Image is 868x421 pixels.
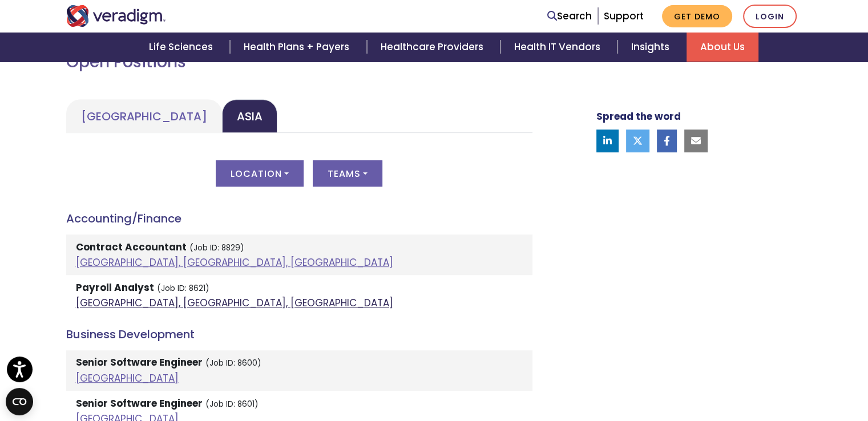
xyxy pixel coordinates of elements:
[76,355,203,369] strong: Senior Software Engineer
[604,9,644,23] a: Support
[135,33,230,62] a: Life Sciences
[687,33,758,62] a: About Us
[662,5,732,27] a: Get Demo
[76,371,179,385] a: [GEOGRAPHIC_DATA]
[76,240,187,254] strong: Contract Accountant
[500,33,617,62] a: Health IT Vendors
[205,399,259,410] small: (Job ID: 8601)
[76,281,154,294] strong: Payroll Analyst
[205,358,261,369] small: (Job ID: 8600)
[66,327,532,341] h4: Business Development
[189,242,244,253] small: (Job ID: 8829)
[76,256,393,269] a: [GEOGRAPHIC_DATA], [GEOGRAPHIC_DATA], [GEOGRAPHIC_DATA]
[547,9,592,24] a: Search
[76,396,203,410] strong: Senior Software Engineer
[596,110,681,123] strong: Spread the word
[66,52,532,72] h2: Open Positions
[617,33,687,62] a: Insights
[367,33,500,62] a: Healthcare Providers
[66,5,166,27] img: Veradigm logo
[313,160,382,187] button: Teams
[222,99,277,133] a: Asia
[66,212,532,225] h4: Accounting/Finance
[76,296,393,310] a: [GEOGRAPHIC_DATA], [GEOGRAPHIC_DATA], [GEOGRAPHIC_DATA]
[66,99,222,133] a: [GEOGRAPHIC_DATA]
[743,5,797,28] a: Login
[216,160,304,187] button: Location
[157,283,209,294] small: (Job ID: 8621)
[230,33,366,62] a: Health Plans + Payers
[6,388,33,415] button: Open CMP widget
